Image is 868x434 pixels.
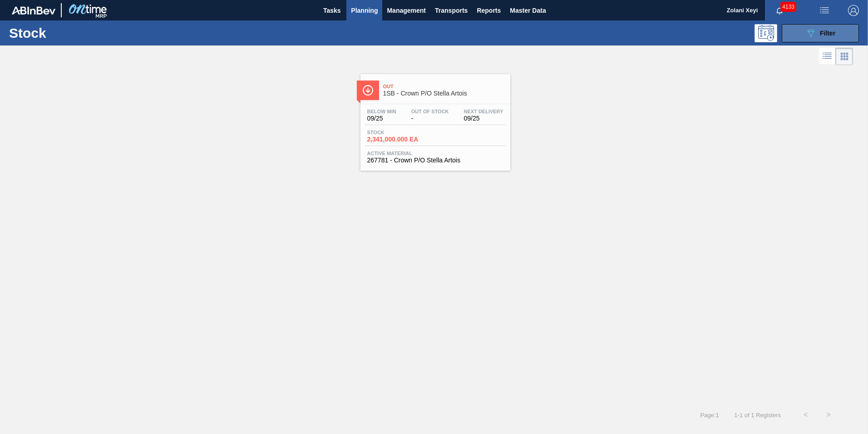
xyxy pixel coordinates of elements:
img: Ícone [362,85,374,96]
img: userActions [819,5,830,16]
span: Active Material [367,151,503,156]
div: List Vision [819,48,836,65]
span: 09/25 [367,115,396,122]
span: 4133 [780,2,796,12]
span: 09/25 [464,115,503,122]
span: Below Min [367,109,396,114]
h1: Stock [9,28,145,38]
span: Transports [435,5,468,16]
span: Filter [820,30,835,37]
img: TNhmsLtSVTkK8tSr43FrP2fwEKptu5GPRR3wAAAABJRU5ErkJggg== [12,6,55,15]
span: Page : 1 [700,412,719,419]
div: Card Vision [836,48,853,65]
span: Reports [477,5,501,16]
span: Tasks [322,5,342,16]
span: Planning [351,5,378,16]
span: 2,341,000.000 EA [367,136,431,143]
span: Out [383,84,506,89]
button: > [817,404,840,426]
span: Next Delivery [464,109,503,114]
button: < [794,404,817,426]
span: 1SB - Crown P/O Stella Artois [383,90,506,97]
a: ÍconeOut1SB - Crown P/O Stella ArtoisBelow Min09/25Out Of Stock-Next Delivery09/25Stock2,341,000.... [354,67,515,171]
span: Management [387,5,426,16]
button: Notifications [765,4,794,17]
img: Logout [848,5,859,16]
span: Master Data [510,5,546,16]
button: Filter [782,24,859,42]
span: Stock [367,130,431,135]
span: Out Of Stock [411,109,449,114]
span: 267781 - Crown P/O Stella Artois [367,157,503,164]
span: 1 - 1 of 1 Registers [733,412,781,419]
div: Programming: no user selected [755,24,777,42]
span: - [411,115,449,122]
